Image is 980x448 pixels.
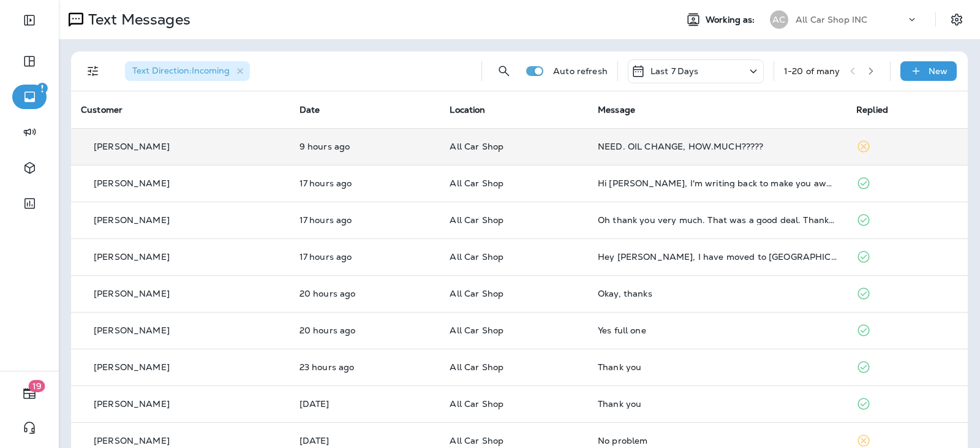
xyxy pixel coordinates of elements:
p: Aug 20, 2025 01:58 PM [300,436,431,446]
p: Aug 21, 2025 11:58 AM [300,289,431,298]
div: Okay, thanks [598,289,837,298]
div: NEED. OIL CHANGE, HOW.MUCH????? [598,142,837,151]
p: [PERSON_NAME] [94,252,170,262]
button: Settings [946,9,968,31]
p: [PERSON_NAME] [94,362,170,372]
p: All Car Shop INC [796,15,867,25]
p: [PERSON_NAME] [94,399,170,409]
p: [PERSON_NAME] [94,436,170,446]
div: Thank you [598,362,837,372]
button: Expand Sidebar [12,8,47,32]
span: All Car Shop [450,435,503,446]
p: Aug 21, 2025 08:00 AM [300,362,431,372]
span: All Car Shop [450,178,503,189]
p: [PERSON_NAME] [94,289,170,298]
span: Location [450,104,485,115]
div: No problem [598,436,837,446]
span: All Car Shop [450,141,503,152]
p: Aug 21, 2025 10:25 PM [300,142,431,151]
p: [PERSON_NAME] [94,142,170,151]
div: AC [770,10,788,29]
div: Oh thank you very much. That was a good deal. Thanks for getting in touch with me, but I'm in Cin... [598,215,837,225]
button: Filters [81,59,105,83]
span: Text Direction : Incoming [132,65,230,76]
div: 1 - 20 of many [784,66,840,76]
div: Hi Joe, I'm writing back to make you aware that I've been totally displeased with All Cars since ... [598,178,837,188]
p: New [929,66,948,76]
div: Yes full one [598,325,837,335]
span: All Car Shop [450,398,503,409]
span: Customer [81,104,123,115]
span: 19 [29,380,45,392]
div: Thank you [598,399,837,409]
span: All Car Shop [450,362,503,373]
p: [PERSON_NAME] [94,178,170,188]
span: All Car Shop [450,215,503,226]
p: Aug 21, 2025 02:26 PM [300,215,431,225]
p: Last 7 Days [650,66,699,76]
span: All Car Shop [450,325,503,336]
p: Text Messages [83,10,190,29]
span: Replied [856,104,888,115]
p: [PERSON_NAME] [94,215,170,225]
p: [PERSON_NAME] [94,325,170,335]
span: Working as: [706,15,758,25]
div: Hey Joe, I have moved to Winter Haven, FL. Thank you! [598,252,837,262]
span: Date [300,104,320,115]
div: Text Direction:Incoming [125,61,250,81]
button: Search Messages [492,59,516,83]
p: Auto refresh [553,66,608,76]
p: Aug 20, 2025 02:01 PM [300,399,431,409]
p: Aug 21, 2025 11:00 AM [300,325,431,335]
p: Aug 21, 2025 02:04 PM [300,252,431,262]
button: 19 [12,381,47,406]
span: Message [598,104,635,115]
span: All Car Shop [450,251,503,262]
p: Aug 21, 2025 02:33 PM [300,178,431,188]
span: All Car Shop [450,288,503,299]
